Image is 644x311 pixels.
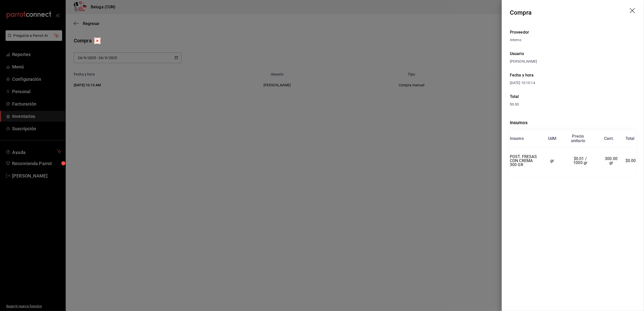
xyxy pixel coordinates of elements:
button: drag [630,8,636,14]
td: gr [541,147,564,174]
div: Proveedor [510,29,636,35]
div: Insumo [510,136,524,141]
span: $0.01 / 1000 gr [573,156,588,165]
span: 300.00 gr [605,156,618,165]
div: Compra [510,8,532,17]
div: Usuario [510,51,636,57]
div: Cant. [604,136,614,141]
div: UdM [548,136,557,141]
span: $0.00 [626,158,636,163]
div: Precio unitario [571,134,585,143]
span: $0.00 [510,102,519,106]
div: [DATE] 10:10:14 [510,80,573,86]
div: [PERSON_NAME] [510,59,636,64]
div: Total [510,94,636,100]
div: Fecha y hora [510,72,573,78]
div: Total [626,136,635,141]
div: Insumos [510,119,636,126]
td: POST. FRESAS CON CREMA 300 GR [510,147,541,174]
div: Interno [510,37,636,43]
img: Tooltip marker [94,38,101,44]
